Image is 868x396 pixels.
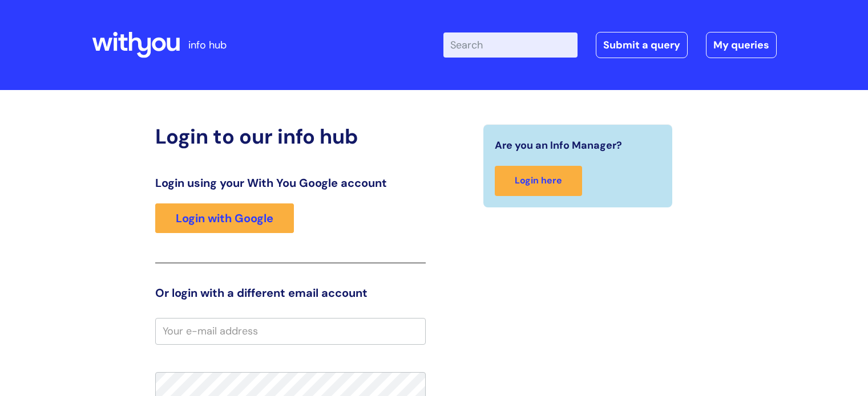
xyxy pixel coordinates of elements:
[188,36,227,54] p: info hub
[155,124,426,149] h2: Login to our info hub
[155,176,426,190] h3: Login using your With You Google account
[155,318,426,344] input: Your e-mail address
[706,32,777,58] a: My queries
[495,136,622,154] span: Are you an Info Manager?
[596,32,688,58] a: Submit a query
[155,286,426,300] h3: Or login with a different email account
[443,32,578,58] input: Search
[155,203,294,233] a: Login with Google
[495,166,582,196] a: Login here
